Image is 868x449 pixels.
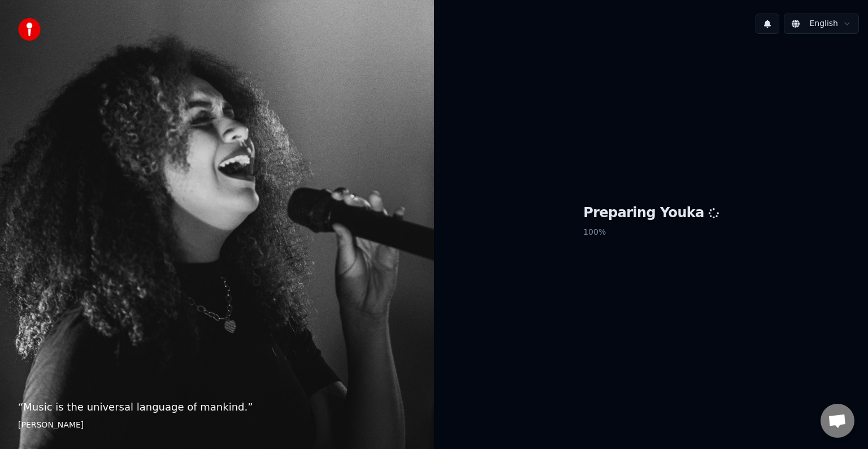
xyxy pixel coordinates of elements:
div: Obrolan terbuka [821,404,854,438]
h1: Preparing Youka [583,204,719,222]
img: youka [18,18,41,41]
footer: [PERSON_NAME] [18,420,416,431]
p: 100 % [583,222,719,243]
p: “ Music is the universal language of mankind. ” [18,399,416,415]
